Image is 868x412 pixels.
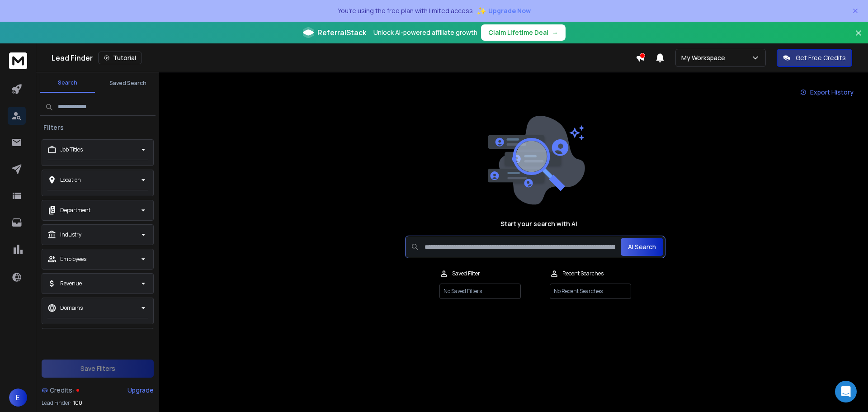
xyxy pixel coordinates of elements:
button: Close banner [853,27,864,49]
p: Job Titles [60,146,83,153]
p: Department [60,207,90,214]
span: → [552,28,558,37]
p: Employees [60,256,86,263]
p: Industry [60,231,81,238]
span: ReferralStack [317,27,366,38]
button: ✨Upgrade Now [476,2,531,20]
p: Get Free Credits [796,53,846,62]
p: No Saved Filters [439,284,521,299]
p: Location [60,176,81,184]
p: Unlock AI-powered affiliate growth [373,28,477,37]
p: Revenue [60,280,82,287]
span: 100 [73,399,82,407]
h1: Start your search with AI [500,219,577,228]
button: Claim Lifetime Deal→ [481,24,566,41]
p: Lead Finder: [42,399,71,407]
p: No Recent Searches [550,284,631,299]
div: Open Intercom Messenger [835,381,857,403]
img: image [486,116,585,205]
span: Upgrade Now [488,6,531,15]
p: Domains [60,304,83,312]
p: Recent Searches [562,270,604,277]
div: Upgrade [127,386,154,395]
span: Credits: [50,386,75,395]
button: Saved Search [100,74,156,92]
a: Export History [793,83,861,101]
button: Get Free Credits [777,49,852,67]
h3: Filters [40,123,67,132]
p: You're using the free plan with limited access [338,6,473,15]
button: AI Search [621,238,663,256]
p: Saved Filter [452,270,480,277]
button: Tutorial [98,52,142,64]
button: E [9,388,27,407]
p: My Workspace [681,53,729,62]
div: Lead Finder [52,52,636,64]
a: Credits:Upgrade [42,381,154,399]
button: Search [40,74,95,93]
span: ✨ [476,5,486,17]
